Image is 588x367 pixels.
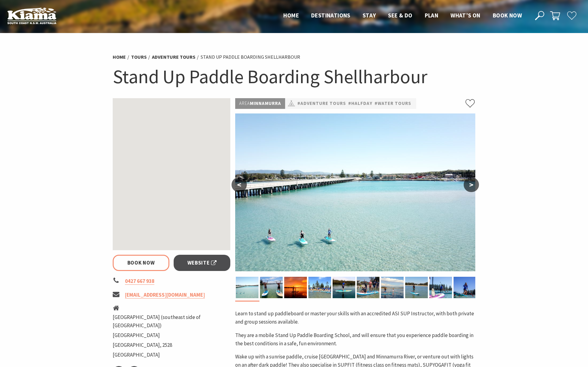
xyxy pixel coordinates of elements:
img: Minnamurra River tours [333,277,355,298]
img: So much fun [454,277,476,298]
li: [GEOGRAPHIC_DATA], 2528 [113,341,230,349]
a: Tours [131,54,147,60]
p: Minnamurra [235,98,285,109]
span: Destinations [311,12,350,19]
img: Moments like these [284,277,307,298]
img: We love teaching and helping [429,277,452,298]
li: [GEOGRAPHIC_DATA] [113,351,230,359]
img: Lots of fun for kids [405,277,428,298]
span: Plan [425,12,439,19]
img: Kiama Logo [7,7,56,24]
li: [GEOGRAPHIC_DATA] [113,331,230,339]
p: Learn to stand up paddleboard or master your skills with an accredited ASI SUP Instructor, with b... [235,310,475,326]
span: See & Do [388,12,412,19]
span: Home [283,12,299,19]
img: Lake Illawarra exploration [381,277,404,298]
h1: Stand Up Paddle Boarding Shellharbour [113,64,475,89]
img: Our beautiful Lake Illawarra [235,113,475,271]
li: Stand Up Paddle Boarding Shellharbour [201,53,300,61]
button: > [464,177,479,192]
img: Ride the XL SUP [357,277,379,298]
a: Book Now [113,255,169,271]
a: Home [113,54,126,60]
img: School groups [308,277,331,298]
nav: Main Menu [277,11,528,21]
a: Website [174,255,230,271]
p: They are a mobile Stand Up Paddle Boarding School, and will ensure that you experience paddle boa... [235,331,475,348]
span: What’s On [450,12,481,19]
a: Adventure Tours [152,54,195,60]
span: Book now [493,12,522,19]
button: < [232,177,247,192]
span: Area [239,100,250,106]
li: [GEOGRAPHIC_DATA] (southeast side of [GEOGRAPHIC_DATA]) [113,313,230,330]
span: Stay [363,12,376,19]
a: #halfday [348,100,372,107]
a: 0427 667 938 [125,278,154,285]
img: Fun times! [260,277,283,298]
a: [EMAIL_ADDRESS][DOMAIN_NAME] [125,291,205,298]
span: Website [187,259,217,267]
img: Our beautiful Lake Illawarra [236,277,258,298]
a: #Water Tours [375,100,411,107]
a: #Adventure Tours [297,100,346,107]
